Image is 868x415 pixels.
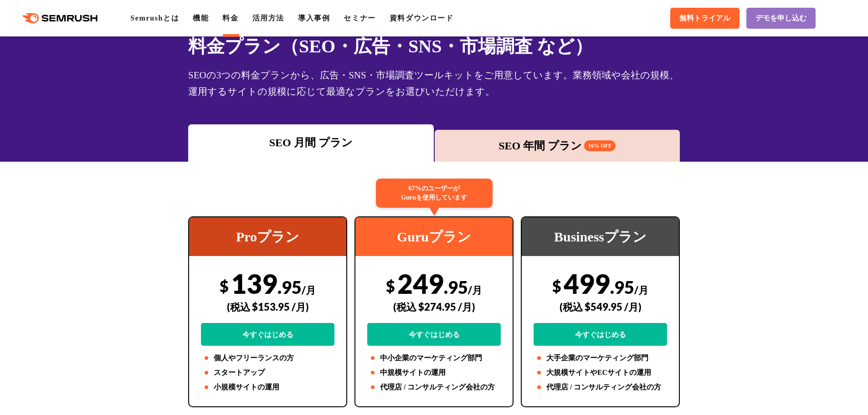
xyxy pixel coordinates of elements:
div: 139 [201,267,334,346]
span: .95 [610,277,634,297]
div: (税込 $153.95 /月) [201,291,334,323]
div: 499 [534,267,667,346]
li: 中規模サイトの運用 [367,367,501,378]
a: 今すぐはじめる [534,323,667,346]
a: 今すぐはじめる [367,323,501,346]
li: 大手企業のマーケティング部門 [534,353,667,364]
li: 個人やフリーランスの方 [201,353,334,364]
h1: 料金プラン（SEO・広告・SNS・市場調査 など） [188,33,680,60]
span: /月 [468,284,482,296]
a: 資料ダウンロード [390,14,454,22]
span: .95 [444,277,468,297]
div: Businessプラン [522,217,679,256]
span: /月 [302,284,316,296]
a: デモを申し込む [746,8,816,29]
span: /月 [634,284,648,296]
span: デモを申し込む [755,14,806,23]
li: 代理店 / コンサルティング会社の方 [534,382,667,393]
li: 中小企業のマーケティング部門 [367,353,501,364]
a: Semrushとは [130,14,179,22]
a: 今すぐはじめる [201,323,334,346]
a: 料金 [222,14,238,22]
div: Guruプラン [355,217,513,256]
div: Proプラン [189,217,346,256]
span: 16% OFF [584,140,616,151]
a: 活用方法 [252,14,284,22]
a: 無料トライアル [670,8,740,29]
div: 249 [367,267,501,346]
a: 機能 [193,14,209,22]
div: SEO 月間 プラン [193,134,429,151]
span: $ [220,277,229,295]
div: 67%のユーザーが Guruを使用しています [376,179,493,208]
div: SEO 年間 プラン [439,138,676,154]
span: $ [552,277,561,295]
li: 代理店 / コンサルティング会社の方 [367,382,501,393]
a: 導入事例 [298,14,330,22]
li: 小規模サイトの運用 [201,382,334,393]
span: .95 [277,277,302,297]
span: $ [386,277,395,295]
div: (税込 $274.95 /月) [367,291,501,323]
div: SEOの3つの料金プランから、広告・SNS・市場調査ツールキットをご用意しています。業務領域や会社の規模、運用するサイトの規模に応じて最適なプランをお選びいただけます。 [188,67,680,100]
span: 無料トライアル [679,14,730,23]
li: 大規模サイトやECサイトの運用 [534,367,667,378]
a: セミナー [344,14,375,22]
li: スタートアップ [201,367,334,378]
div: (税込 $549.95 /月) [534,291,667,323]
